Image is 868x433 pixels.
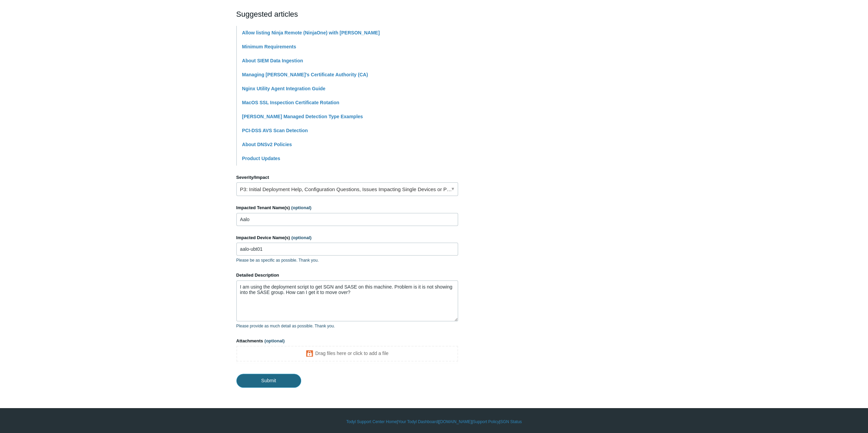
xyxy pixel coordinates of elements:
[236,257,458,263] p: Please be as specific as possible. Thank you.
[242,58,303,63] a: About SIEM Data Ingestion
[242,30,380,35] a: Allow listing Ninja Remote (NinjaOne) with [PERSON_NAME]
[242,128,308,133] a: PCI-DSS AVS Scan Detection
[291,235,311,240] span: (optional)
[398,419,438,425] a: Your Todyl Dashboard
[242,72,368,77] a: Managing [PERSON_NAME]'s Certificate Authority (CA)
[264,338,284,343] span: (optional)
[236,272,458,279] label: Detailed Description
[236,174,458,181] label: Severity/Impact
[291,205,311,210] span: (optional)
[242,142,292,147] a: About DNSv2 Policies
[236,9,458,20] h2: Suggested articles
[236,374,301,387] input: Submit
[242,86,325,91] a: Nginx Utility Agent Integration Guide
[346,419,397,425] a: Todyl Support Center Home
[242,114,363,119] a: [PERSON_NAME] Managed Detection Type Examples
[473,419,499,425] a: Support Policy
[236,182,458,196] a: P3: Initial Deployment Help, Configuration Questions, Issues Impacting Single Devices or Past Out...
[500,419,522,425] a: SGN Status
[439,419,472,425] a: [DOMAIN_NAME]
[236,338,458,344] label: Attachments
[242,156,280,161] a: Product Updates
[236,204,458,211] label: Impacted Tenant Name(s)
[236,323,458,329] p: Please provide as much detail as possible. Thank you.
[236,234,458,241] label: Impacted Device Name(s)
[242,44,296,49] a: Minimum Requirements
[236,419,632,425] div: | | | |
[242,100,339,105] a: MacOS SSL Inspection Certificate Rotation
